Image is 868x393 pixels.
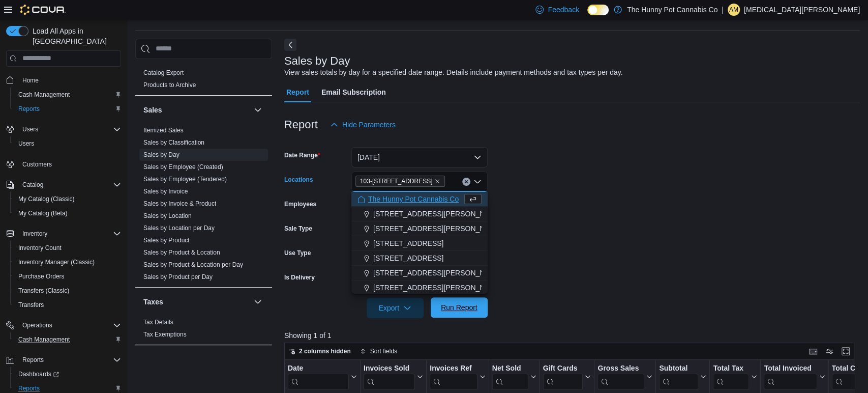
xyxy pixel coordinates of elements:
button: Keyboard shortcuts [807,345,819,357]
a: Products to Archive [143,81,196,89]
p: Showing 1 of 1 [284,330,860,341]
button: Run Report [431,297,488,318]
a: Sales by Day [143,151,179,158]
div: Total Tax [713,363,749,389]
a: Tax Exemptions [143,331,187,338]
span: Report [286,82,309,102]
a: Cash Management [14,333,74,346]
button: Reports [18,354,48,366]
p: [MEDICAL_DATA][PERSON_NAME] [744,4,860,16]
span: Customers [18,158,121,171]
button: Operations [18,319,56,331]
button: Reports [10,102,125,116]
span: Sales by Employee (Tendered) [143,175,227,183]
a: Customers [18,158,56,171]
span: Users [18,123,121,135]
button: Transfers [10,298,125,312]
span: Transfers (Classic) [14,285,121,297]
span: Operations [22,321,52,329]
button: [STREET_ADDRESS] [351,236,488,251]
div: Subtotal [659,363,698,389]
span: Users [22,125,38,133]
div: Products [135,67,272,95]
div: Gift Cards [543,363,583,373]
div: Invoices Ref [430,363,477,373]
button: 2 columns hidden [285,345,355,357]
span: Email Subscription [321,82,386,102]
button: Gross Sales [597,363,652,389]
span: Products to Archive [143,81,196,89]
span: Inventory Count [14,242,121,254]
div: Net Sold [492,363,528,389]
span: Users [14,137,121,150]
h3: Taxes [143,297,163,307]
a: Sales by Location per Day [143,224,215,232]
button: Transfers (Classic) [10,284,125,298]
label: Date Range [284,151,320,159]
label: Employees [284,200,316,208]
a: Transfers [14,299,48,311]
span: Feedback [548,5,579,15]
div: Date [288,363,349,389]
a: Reports [14,103,44,115]
a: Home [18,74,43,87]
a: Transfers (Classic) [14,285,73,297]
a: Sales by Employee (Tendered) [143,176,227,183]
button: Inventory Count [10,241,125,255]
span: Sales by Day [143,151,179,159]
span: Export [373,298,417,318]
span: Cash Management [18,335,70,344]
a: Dashboards [10,367,125,381]
span: Purchase Orders [18,272,65,280]
span: Catalog [18,179,121,191]
span: Sales by Product [143,236,190,244]
span: Run Report [441,302,477,313]
a: Sales by Employee (Created) [143,163,223,171]
button: Invoices Sold [364,363,423,389]
span: Hide Parameters [342,120,396,130]
button: Next [284,39,296,51]
button: Inventory [2,227,125,241]
a: Sales by Invoice & Product [143,200,216,207]
div: Total Tax [713,363,749,373]
button: Display options [823,345,835,357]
div: Date [288,363,349,373]
span: Inventory [18,228,121,240]
span: My Catalog (Beta) [14,207,121,219]
span: Tax Exemptions [143,330,187,339]
div: Net Sold [492,363,528,373]
a: Tax Details [143,319,173,326]
label: Use Type [284,249,311,257]
span: Purchase Orders [14,270,121,283]
button: Taxes [143,297,250,307]
button: Invoices Ref [430,363,485,389]
span: Operations [18,319,121,331]
span: AM [729,4,738,16]
span: Tax Details [143,318,173,326]
button: Total Tax [713,363,757,389]
h3: Report [284,119,318,131]
span: Sales by Product & Location [143,248,220,257]
button: Date [288,363,357,389]
a: My Catalog (Beta) [14,207,72,219]
button: [STREET_ADDRESS][PERSON_NAME] [351,266,488,280]
a: Cash Management [14,89,74,101]
span: Reports [18,105,40,113]
span: 103-[STREET_ADDRESS] [360,176,433,186]
a: Sales by Location [143,212,192,219]
a: Inventory Count [14,242,66,254]
button: The Hunny Pot Cannabis Co [351,192,488,207]
input: Dark Mode [587,5,609,15]
label: Is Delivery [284,273,315,282]
button: Users [2,122,125,136]
span: Sales by Classification [143,138,204,147]
label: Sale Type [284,224,312,233]
span: Transfers [18,301,44,309]
span: Inventory [22,230,47,238]
span: [STREET_ADDRESS][PERSON_NAME] [373,223,502,234]
a: Catalog Export [143,69,184,76]
p: The Hunny Pot Cannabis Co [627,4,717,16]
button: Users [18,123,42,135]
span: Inventory Manager (Classic) [14,256,121,268]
